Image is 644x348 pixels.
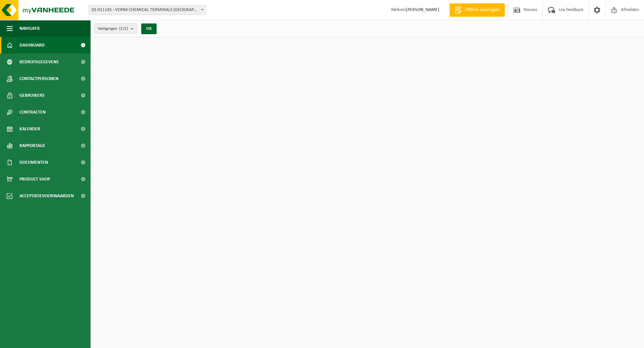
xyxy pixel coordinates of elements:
[94,23,137,33] button: Vestigingen(2/2)
[141,23,157,34] button: OK
[19,188,74,204] span: Acceptatievoorwaarden
[89,5,206,15] span: 02-011145 - VOPAK CHEMICAL TERMINALS BELGIUM ACS - ANTWERPEN
[406,7,439,12] strong: [PERSON_NAME]
[19,70,58,87] span: Contactpersonen
[19,20,40,37] span: Navigatie
[19,104,46,121] span: Contracten
[449,3,505,17] a: Offerte aanvragen
[19,37,45,54] span: Dashboard
[19,54,59,70] span: Bedrijfsgegevens
[89,5,206,15] span: 02-011145 - VOPAK CHEMICAL TERMINALS BELGIUM ACS - ANTWERPEN
[463,7,501,13] span: Offerte aanvragen
[98,24,128,34] span: Vestigingen
[19,87,45,104] span: Gebruikers
[19,171,50,188] span: Product Shop
[19,121,40,137] span: Kalender
[19,137,45,154] span: Rapportage
[19,154,48,171] span: Documenten
[119,26,128,31] count: (2/2)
